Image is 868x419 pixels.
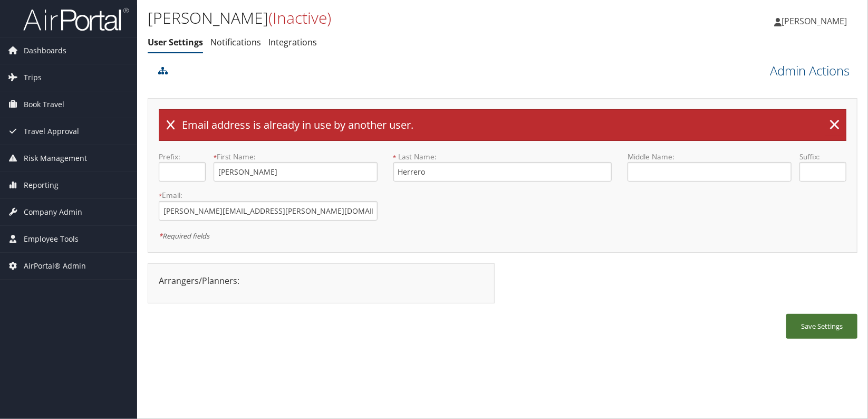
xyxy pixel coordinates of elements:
[268,36,317,48] a: Integrations
[782,15,847,27] span: [PERSON_NAME]
[214,151,378,162] label: First Name:
[24,118,79,145] span: Travel Approval
[24,172,59,198] span: Reporting
[825,115,844,136] a: ×
[148,7,621,29] h1: [PERSON_NAME]
[24,199,82,225] span: Company Admin
[799,151,846,162] label: Suffix:
[159,151,206,162] label: Prefix:
[151,274,491,287] div: Arrangers/Planners:
[148,36,203,48] a: User Settings
[24,253,86,279] span: AirPortal® Admin
[159,190,378,201] label: Email:
[24,226,79,252] span: Employee Tools
[23,7,129,32] img: airportal-logo.png
[24,37,66,64] span: Dashboards
[770,62,850,80] a: Admin Actions
[159,109,846,141] div: Email address is already in use by another user.
[24,64,42,91] span: Trips
[210,36,261,48] a: Notifications
[24,91,64,118] span: Book Travel
[786,314,857,339] button: Save Settings
[774,5,857,37] a: [PERSON_NAME]
[628,151,792,162] label: Middle Name:
[268,7,331,28] span: (Inactive)
[159,231,209,241] em: Required fields
[24,145,87,172] span: Risk Management
[393,151,612,162] label: Last Name:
